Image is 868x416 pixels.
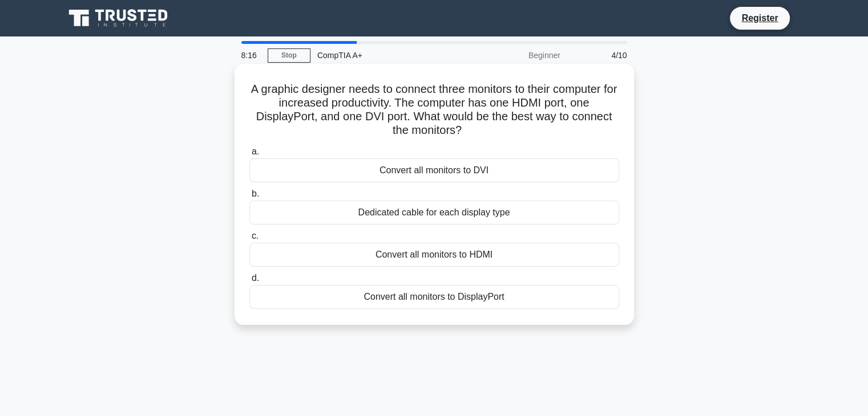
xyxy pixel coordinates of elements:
div: Beginner [467,44,567,67]
span: d. [252,273,259,283]
div: Dedicated cable for each display type [249,201,619,225]
div: 8:16 [235,44,268,67]
a: Stop [268,48,310,63]
div: Convert all monitors to DisplayPort [249,285,619,309]
div: Convert all monitors to HDMI [249,243,619,267]
div: CompTIA A+ [310,44,467,67]
span: a. [252,146,259,156]
span: c. [252,231,259,240]
h5: A graphic designer needs to connect three monitors to their computer for increased productivity. ... [248,82,620,138]
a: Register [734,11,785,25]
div: 4/10 [567,44,634,67]
div: Convert all monitors to DVI [249,158,619,182]
span: b. [252,189,259,198]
